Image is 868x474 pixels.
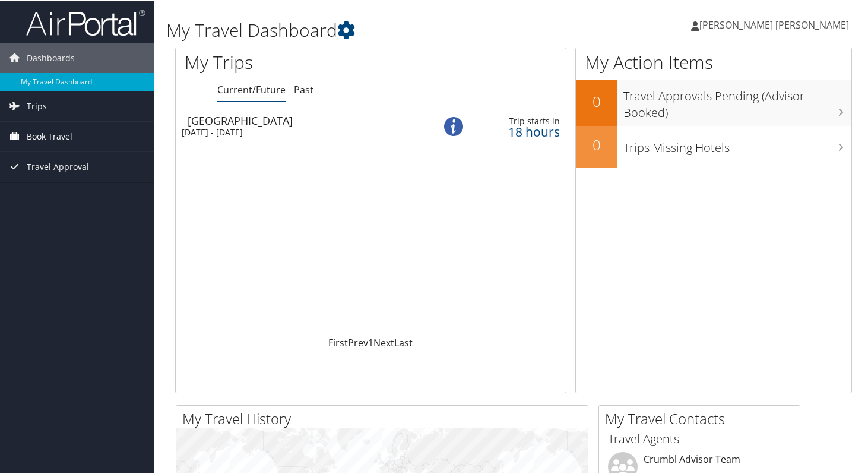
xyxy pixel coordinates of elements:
a: Last [394,335,413,348]
h2: My Travel Contacts [605,407,800,428]
a: 0Trips Missing Hotels [576,125,851,166]
a: Past [294,82,313,95]
span: Trips [27,90,47,120]
a: Current/Future [217,82,286,95]
h2: My Travel History [182,407,588,428]
div: [GEOGRAPHIC_DATA] [188,114,423,125]
h2: 0 [576,90,617,110]
a: [PERSON_NAME] [PERSON_NAME] [691,6,861,42]
span: Dashboards [27,42,75,72]
h1: My Travel Dashboard [166,17,629,42]
div: [DATE] - [DATE] [182,126,417,137]
h3: Travel Approvals Pending (Advisor Booked) [623,81,851,120]
a: Next [373,335,394,348]
a: First [328,335,348,348]
h1: My Action Items [576,49,851,74]
a: 0Travel Approvals Pending (Advisor Booked) [576,78,851,124]
span: Book Travel [27,121,72,150]
h3: Trips Missing Hotels [623,132,851,155]
a: Prev [348,335,368,348]
img: airportal-logo.png [26,8,145,36]
span: [PERSON_NAME] [PERSON_NAME] [699,17,849,30]
span: Travel Approval [27,151,89,181]
img: alert-flat-solid-info.png [444,116,463,135]
h2: 0 [576,134,617,154]
div: Trip starts in [477,115,559,125]
a: 1 [368,335,373,348]
div: 18 hours [477,125,559,136]
h1: My Trips [185,49,394,74]
h3: Travel Agents [608,429,791,446]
